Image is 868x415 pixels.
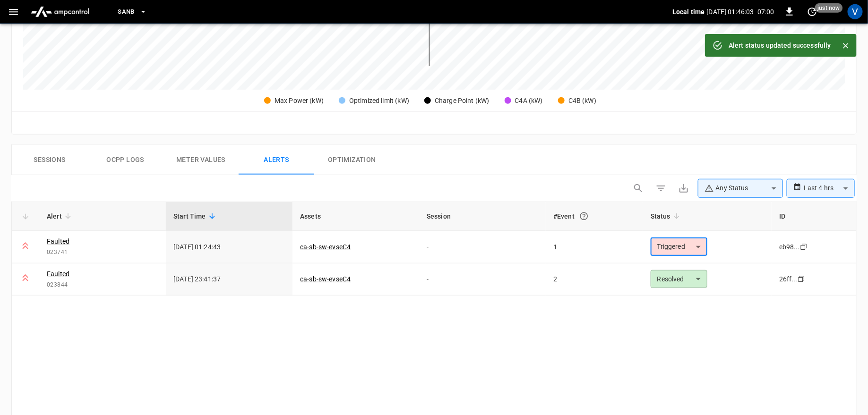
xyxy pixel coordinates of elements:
[435,96,490,106] div: Charge Point (kW)
[87,145,163,175] button: Ocpp logs
[839,39,853,53] button: Close
[707,7,774,17] p: [DATE] 01:46:03 -07:00
[300,275,351,283] a: ca-sb-sw-evseC4
[805,4,820,19] button: set refresh interval
[553,208,636,225] div: #Event
[848,4,863,19] div: profile-icon
[47,280,158,290] span: 023844
[546,263,643,296] td: 2
[576,208,593,225] button: An event is a single occurrence of an issue. An alert groups related events for the same asset, m...
[515,96,543,106] div: C4A (kW)
[729,37,831,54] div: Alert status updated successfully
[349,96,409,106] div: Optimized limit (kW)
[651,211,683,222] span: Status
[118,7,135,17] span: SanB
[419,202,546,231] th: Session
[47,269,69,279] a: Faulted
[568,96,596,106] div: C4B (kW)
[804,179,855,197] div: Last 4 hrs
[419,263,546,296] td: -
[166,231,292,263] td: [DATE] 01:24:43
[275,96,324,106] div: Max Power (kW)
[651,270,707,288] div: Resolved
[47,237,69,246] a: Faulted
[27,3,93,21] img: ampcontrol.io logo
[47,248,158,257] span: 023741
[300,243,351,251] a: ca-sb-sw-evseC4
[779,242,800,252] div: eb98...
[292,202,419,231] th: Assets
[163,145,239,175] button: Meter Values
[672,7,705,17] p: Local time
[166,263,292,296] td: [DATE] 23:41:37
[314,145,390,175] button: Optimization
[772,202,856,231] th: ID
[815,3,843,13] span: just now
[705,183,768,193] div: Any Status
[173,211,218,222] span: Start Time
[651,238,707,256] div: Triggered
[114,3,151,21] button: SanB
[799,242,809,252] div: copy
[419,231,546,263] td: -
[239,145,314,175] button: Alerts
[47,211,74,222] span: Alert
[797,274,807,284] div: copy
[12,145,87,175] button: Sessions
[546,231,643,263] td: 1
[779,274,798,284] div: 26ff...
